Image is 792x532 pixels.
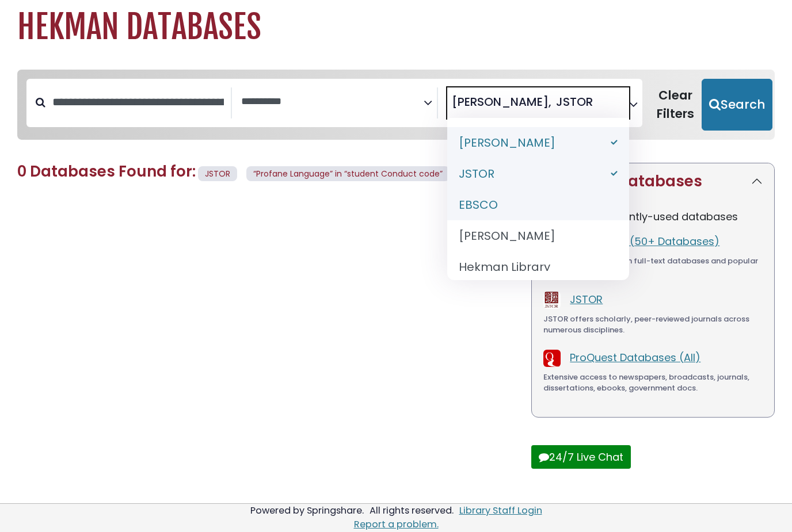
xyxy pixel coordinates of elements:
[447,251,629,282] li: Hekman Library
[570,350,700,365] a: ProQuest Databases (All)
[447,93,551,110] li: Adam Matthew
[452,93,551,110] span: [PERSON_NAME]
[447,189,629,220] li: EBSCO
[532,163,774,200] button: Featured Databases
[253,168,443,179] span: “Profane Language” in “student Conduct code”
[551,93,593,110] li: JSTOR
[249,504,365,517] div: Powered by Springshare.
[17,8,775,47] h1: Hekman Databases
[368,504,455,517] div: All rights reserved.
[595,99,603,112] textarea: Search
[543,372,763,394] div: Extensive access to newspapers, broadcasts, journals, dissertations, ebooks, government docs.
[570,292,603,307] a: JSTOR
[570,234,719,248] a: EBSCOhost (50+ Databases)
[241,96,423,108] textarea: Search
[556,93,593,110] span: JSTOR
[17,161,196,182] span: 0 Databases Found for:
[459,504,542,517] a: Library Staff Login
[45,93,231,112] input: Search database by title or keyword
[354,518,439,531] a: Report a problem.
[649,79,702,131] button: Clear Filters
[447,158,629,189] li: JSTOR
[531,445,631,469] button: 24/7 Live Chat
[17,70,775,140] nav: Search filters
[702,79,772,131] button: Submit for Search Results
[447,220,629,251] li: [PERSON_NAME]
[447,127,629,158] li: [PERSON_NAME]
[543,255,763,278] div: Powerful platform with full-text databases and popular information.
[543,209,763,224] p: The most frequently-used databases
[543,313,763,336] div: JSTOR offers scholarly, peer-reviewed journals across numerous disciplines.
[198,166,237,182] span: JSTOR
